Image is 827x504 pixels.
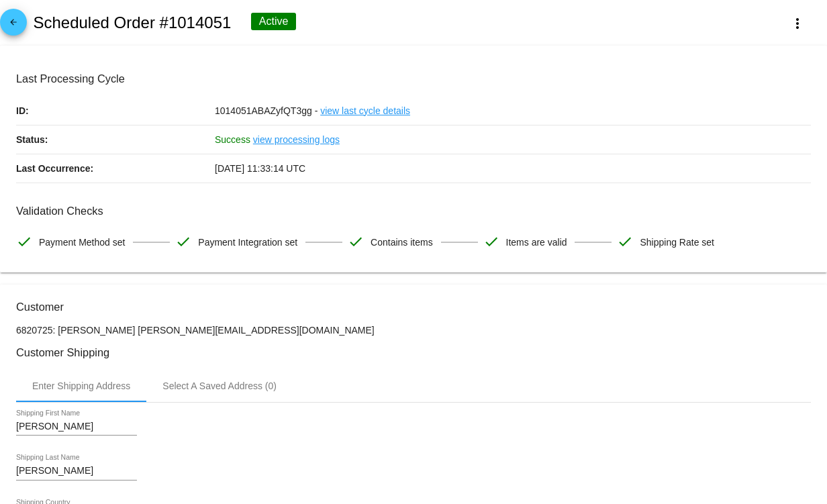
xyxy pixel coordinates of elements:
p: Status: [16,125,215,154]
input: Shipping Last Name [16,466,137,476]
a: view last cycle details [320,97,410,125]
mat-icon: arrow_back [5,17,21,34]
div: Select A Saved Address (0) [162,381,277,391]
span: 1014051ABAZyfQT3gg - [215,105,318,116]
h3: Validation Checks [16,205,811,217]
div: Enter Shipping Address [32,381,130,391]
p: Last Occurrence: [16,154,215,183]
span: [DATE] 11:33:14 UTC [215,163,305,174]
p: ID: [16,97,215,125]
mat-icon: check [483,234,499,250]
p: 6820725: [PERSON_NAME] [PERSON_NAME][EMAIL_ADDRESS][DOMAIN_NAME] [16,325,811,336]
span: Items are valid [506,228,567,256]
mat-icon: check [16,234,32,250]
h3: Last Processing Cycle [16,72,811,85]
h2: Scheduled Order #1014051 [33,13,231,32]
h3: Customer [16,301,811,313]
div: Active [251,13,297,30]
input: Shipping First Name [16,421,137,432]
mat-icon: check [348,234,364,250]
mat-icon: check [617,234,633,250]
h3: Customer Shipping [16,346,811,359]
mat-icon: check [175,234,191,250]
span: Shipping Rate set [640,228,714,256]
a: view processing logs [253,125,340,154]
span: Success [215,134,250,145]
span: Contains items [371,228,433,256]
span: Payment Integration set [198,228,297,256]
span: Payment Method set [39,228,125,256]
mat-icon: more_vert [789,15,806,32]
